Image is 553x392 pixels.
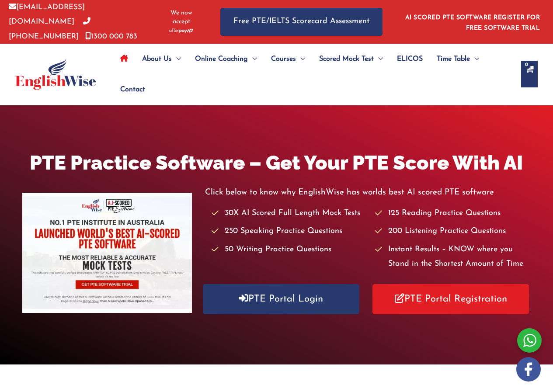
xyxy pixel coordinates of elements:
[296,44,305,74] span: Menu Toggle
[212,243,367,257] li: 50 Writing Practice Questions
[430,44,486,74] a: Time TableMenu Toggle
[203,284,359,314] a: PTE Portal Login
[405,14,540,31] a: AI SCORED PTE SOFTWARE REGISTER FOR FREE SOFTWARE TRIAL
[15,59,96,90] img: cropped-ew-logo
[195,44,248,74] span: Online Coaching
[212,206,367,221] li: 30X AI Scored Full Length Mock Tests
[85,33,137,40] a: 1300 000 783
[113,44,512,105] nav: Site Navigation: Main Menu
[437,44,470,74] span: Time Table
[470,44,479,74] span: Menu Toggle
[220,8,383,35] a: Free PTE/IELTS Scorecard Assessment
[22,149,531,177] h1: PTE Practice Software – Get Your PTE Score With AI
[22,193,192,313] img: pte-institute-main
[205,185,531,200] p: Click below to know why EnglishWise has worlds best AI scored PTE software
[397,44,423,74] span: ELICOS
[264,44,312,74] a: CoursesMenu Toggle
[248,44,257,74] span: Menu Toggle
[9,3,85,25] a: [EMAIL_ADDRESS][DOMAIN_NAME]
[172,44,181,74] span: Menu Toggle
[188,44,264,74] a: Online CoachingMenu Toggle
[212,224,367,239] li: 250 Speaking Practice Questions
[521,61,538,87] a: View Shopping Cart, empty
[375,243,531,272] li: Instant Results – KNOW where you Stand in the Shortest Amount of Time
[516,357,541,382] img: white-facebook.png
[169,28,193,33] img: Afterpay-Logo
[9,18,90,40] a: [PHONE_NUMBER]
[271,44,296,74] span: Courses
[375,206,531,221] li: 125 Reading Practice Questions
[120,74,145,105] span: Contact
[164,9,198,26] span: We now accept
[400,7,544,36] aside: Header Widget 1
[319,44,374,74] span: Scored Mock Test
[312,44,390,74] a: Scored Mock TestMenu Toggle
[135,44,188,74] a: About UsMenu Toggle
[390,44,430,74] a: ELICOS
[113,74,145,105] a: Contact
[142,44,172,74] span: About Us
[375,224,531,239] li: 200 Listening Practice Questions
[372,284,529,314] a: PTE Portal Registration
[374,44,383,74] span: Menu Toggle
